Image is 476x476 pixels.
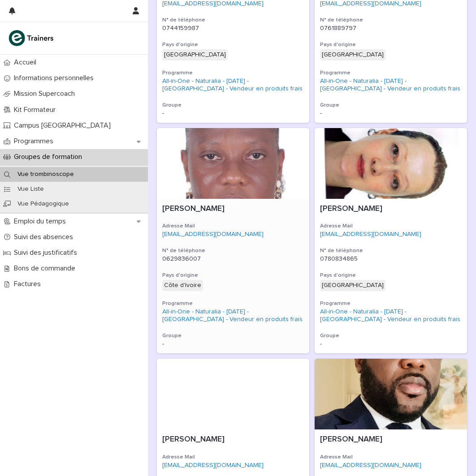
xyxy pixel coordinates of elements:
h3: Adresse Mail [320,454,462,461]
div: [GEOGRAPHIC_DATA] [320,49,385,60]
h3: Groupe [320,332,462,339]
a: [EMAIL_ADDRESS][DOMAIN_NAME] [162,231,264,237]
h3: Groupe [162,102,304,109]
p: Informations personnelles [10,74,101,82]
p: - [320,110,462,117]
a: [EMAIL_ADDRESS][DOMAIN_NAME] [162,0,264,7]
a: All-in-One - Naturalia - [DATE] - [GEOGRAPHIC_DATA] - Vendeur en produits frais [162,308,304,323]
h3: N° de téléphone [162,247,304,254]
p: - [162,110,304,117]
p: - [162,340,304,348]
h3: Programme [320,300,462,307]
h3: Adresse Mail [320,223,462,230]
p: 0629836007 [162,255,304,263]
h3: N° de téléphone [320,247,462,254]
p: [PERSON_NAME] [162,435,304,445]
p: Groupes de formation [10,153,89,161]
p: Accueil [10,58,43,67]
a: All-in-One - Naturalia - [DATE] - [GEOGRAPHIC_DATA] - Vendeur en produits frais [320,77,462,93]
a: [EMAIL_ADDRESS][DOMAIN_NAME] [320,0,421,7]
h3: Groupe [320,102,462,109]
h3: Programme [162,300,304,307]
p: Vue Liste [10,185,51,193]
a: [EMAIL_ADDRESS][DOMAIN_NAME] [320,462,421,468]
p: 0744159987 [162,25,304,32]
h3: Pays d'origine [162,41,304,48]
p: Programmes [10,137,61,146]
p: [PERSON_NAME] [320,435,462,445]
p: [PERSON_NAME] [320,204,462,214]
p: Bons de commande [10,264,82,273]
p: 0780834865 [320,255,462,263]
p: Mission Supercoach [10,90,82,98]
p: Campus [GEOGRAPHIC_DATA] [10,121,118,130]
p: [PERSON_NAME] [162,204,304,214]
h3: Groupe [162,332,304,339]
h3: Adresse Mail [162,454,304,461]
h3: N° de téléphone [320,17,462,24]
p: Factures [10,280,48,288]
h3: Pays d'origine [320,41,462,48]
p: Vue trombinoscope [10,171,81,178]
h3: Pays d'origine [320,272,462,279]
p: Suivi des absences [10,233,80,241]
p: - [320,340,462,348]
a: [EMAIL_ADDRESS][DOMAIN_NAME] [320,231,421,237]
h3: Pays d'origine [162,272,304,279]
div: [GEOGRAPHIC_DATA] [162,49,228,60]
a: [PERSON_NAME]Adresse Mail[EMAIL_ADDRESS][DOMAIN_NAME]N° de téléphone0629836007Pays d'origineCôte ... [157,128,309,353]
p: 0761889797 [320,25,462,32]
div: [GEOGRAPHIC_DATA] [320,280,385,291]
p: Suivi des justificatifs [10,249,84,257]
a: All-in-One - Naturalia - [DATE] - [GEOGRAPHIC_DATA] - Vendeur en produits frais [320,308,462,323]
h3: Adresse Mail [162,223,304,230]
a: [EMAIL_ADDRESS][DOMAIN_NAME] [162,462,264,468]
img: K0CqGN7SDeD6s4JG8KQk [7,29,56,47]
p: Kit Formateur [10,106,63,114]
a: All-in-One - Naturalia - [DATE] - [GEOGRAPHIC_DATA] - Vendeur en produits frais [162,77,304,93]
p: Vue Pédagogique [10,200,76,208]
h3: N° de téléphone [162,17,304,24]
h3: Programme [320,69,462,77]
a: [PERSON_NAME]Adresse Mail[EMAIL_ADDRESS][DOMAIN_NAME]N° de téléphone0780834865Pays d'origine[GEOG... [315,128,467,353]
p: Emploi du temps [10,217,73,226]
div: Côte d'Ivoire [162,280,203,291]
h3: Programme [162,69,304,77]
